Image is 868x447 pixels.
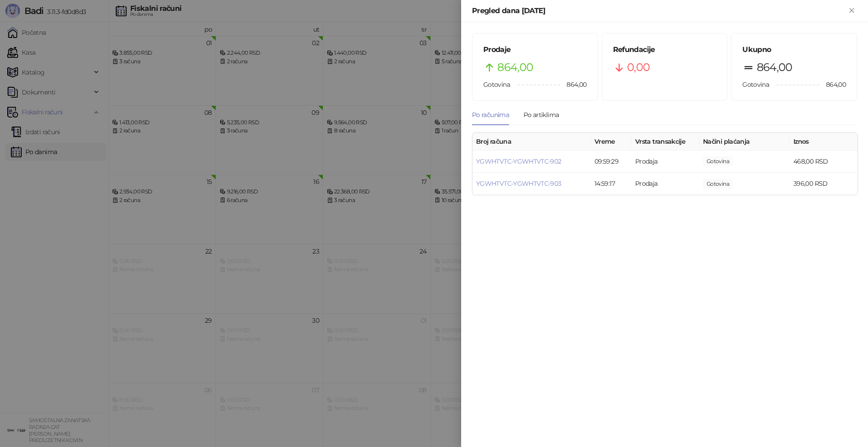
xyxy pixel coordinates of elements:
td: 468,00 RSD [790,151,858,173]
td: Prodaja [632,151,699,173]
th: Vreme [591,133,632,151]
button: Zatvori [846,5,857,16]
span: 864,00 [757,59,793,76]
td: Prodaja [632,173,699,195]
th: Iznos [790,133,858,151]
span: 864,00 [820,80,846,89]
th: Vrsta transakcije [632,133,699,151]
span: Gotovina [483,80,510,89]
span: 0,00 [627,59,650,76]
td: 14:59:17 [591,173,632,195]
span: Gotovina [742,80,769,89]
h5: Refundacije [613,44,717,55]
div: Po računima [472,110,509,120]
a: YGWHTVTC-YGWHTVTC-903 [476,179,561,188]
span: 410,00 [703,179,733,189]
th: Broj računa [472,133,591,151]
td: 09:59:29 [591,151,632,173]
span: 864,00 [497,59,533,76]
h5: Prodaje [483,44,587,55]
td: 396,00 RSD [790,173,858,195]
span: 468,00 [703,156,733,166]
h5: Ukupno [742,44,846,55]
div: Po artiklima [524,110,559,120]
a: YGWHTVTC-YGWHTVTC-902 [476,157,561,165]
span: 864,00 [560,80,586,89]
div: Pregled dana [DATE] [472,5,846,16]
th: Načini plaćanja [699,133,790,151]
